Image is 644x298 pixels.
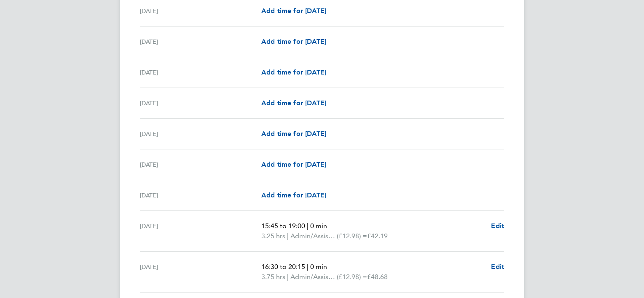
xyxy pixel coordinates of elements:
a: Add time for [DATE] [261,67,326,77]
span: 15:45 to 19:00 [261,222,305,230]
a: Add time for [DATE] [261,98,326,108]
a: Add time for [DATE] [261,190,326,200]
a: Edit [491,221,504,231]
div: [DATE] [140,262,261,282]
span: Add time for [DATE] [261,68,326,76]
div: [DATE] [140,67,261,77]
span: (£12.98) = [337,232,367,240]
span: Admin/Assistant Coach Rat [290,272,337,282]
div: [DATE] [140,6,261,16]
div: [DATE] [140,129,261,139]
div: [DATE] [140,160,261,170]
span: | [287,232,289,240]
a: Add time for [DATE] [261,129,326,139]
a: Add time for [DATE] [261,37,326,47]
span: 0 min [310,222,327,230]
span: Admin/Assistant Coach Rat [290,231,337,241]
span: | [307,263,309,271]
a: Add time for [DATE] [261,160,326,170]
span: 3.75 hrs [261,273,285,281]
span: Add time for [DATE] [261,130,326,138]
span: £42.19 [367,232,388,240]
span: Add time for [DATE] [261,160,326,168]
div: [DATE] [140,37,261,47]
span: Add time for [DATE] [261,37,326,45]
span: Edit [491,222,504,230]
span: (£12.98) = [337,273,367,281]
div: [DATE] [140,98,261,108]
span: 16:30 to 20:15 [261,263,305,271]
span: £48.68 [367,273,388,281]
div: [DATE] [140,221,261,241]
div: [DATE] [140,190,261,200]
span: 3.25 hrs [261,232,285,240]
span: Edit [491,263,504,271]
span: Add time for [DATE] [261,191,326,199]
span: | [307,222,309,230]
span: | [287,273,289,281]
a: Add time for [DATE] [261,6,326,16]
span: Add time for [DATE] [261,99,326,107]
span: Add time for [DATE] [261,7,326,15]
a: Edit [491,262,504,272]
span: 0 min [310,263,327,271]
